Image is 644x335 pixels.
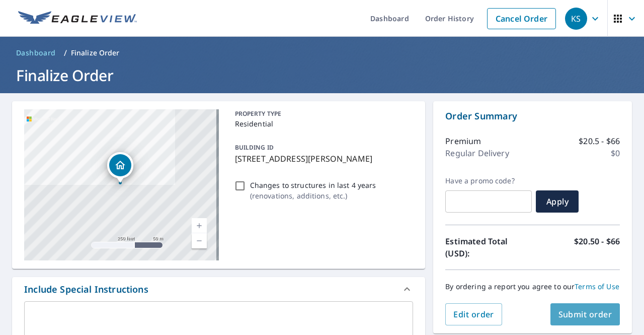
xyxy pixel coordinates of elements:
p: $20.5 - $66 [579,135,620,147]
nav: breadcrumb [12,45,632,61]
p: Changes to structures in last 4 years [250,180,376,190]
span: Edit order [453,309,494,320]
a: Cancel Order [487,8,556,29]
img: EV Logo [18,11,137,26]
p: Estimated Total (USD): [445,235,532,259]
button: Submit order [550,303,620,325]
p: $0 [611,147,620,159]
div: Include Special Instructions [24,283,148,296]
p: By ordering a report you agree to our [445,282,620,291]
p: $20.50 - $66 [574,235,620,259]
p: PROPERTY TYPE [235,109,410,118]
span: Submit order [558,309,612,320]
a: Current Level 17, Zoom In [192,218,207,233]
p: Order Summary [445,109,620,123]
div: Include Special Instructions [12,277,425,301]
li: / [64,47,67,59]
a: Terms of Use [575,282,619,291]
p: BUILDING ID [235,143,274,152]
p: ( renovations, additions, etc. ) [250,190,376,201]
a: Current Level 17, Zoom Out [192,233,207,248]
span: Dashboard [16,48,56,58]
a: Dashboard [12,45,60,61]
p: Residential [235,118,410,129]
h1: Finalize Order [12,65,632,86]
p: Finalize Order [71,48,120,58]
button: Apply [536,190,579,213]
button: Edit order [445,303,502,325]
div: KS [565,8,587,30]
label: Have a promo code? [445,176,532,185]
span: Apply [544,196,571,207]
div: Dropped pin, building 1, Residential property, 4545 Grover Dr Youngstown, OH 44512 [107,152,133,183]
p: Regular Delivery [445,147,509,159]
p: [STREET_ADDRESS][PERSON_NAME] [235,153,410,165]
p: Premium [445,135,481,147]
